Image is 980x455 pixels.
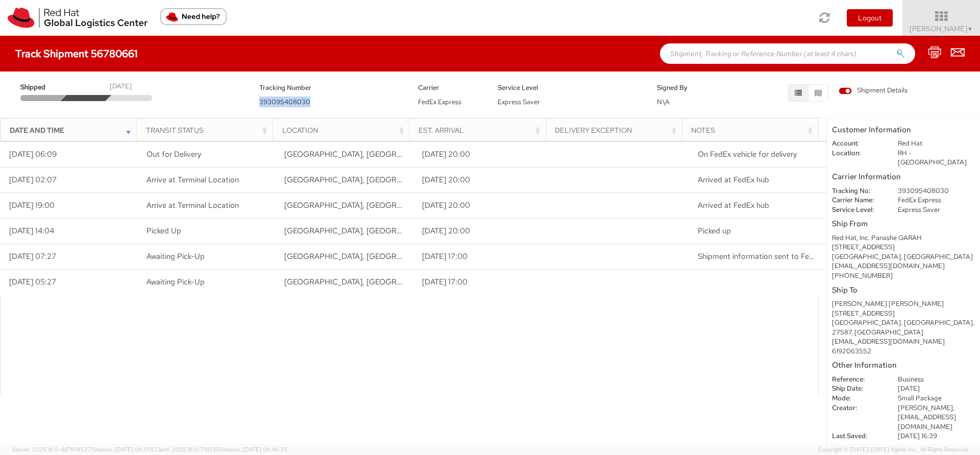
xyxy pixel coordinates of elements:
[818,446,968,454] span: Copyright © [DATE]-[DATE] Agistix Inc., All Rights Reserved
[832,233,975,243] div: Red Hat, Inc. Panashe GARAH
[146,226,181,236] span: Picked Up
[657,98,670,106] span: N\A
[498,84,642,91] h5: Service Level
[418,98,461,106] span: FedEx Express
[259,98,310,106] span: 393095408030
[413,219,551,244] td: [DATE] 20:00
[847,9,893,27] button: Logout
[832,243,975,252] div: [STREET_ADDRESS]
[832,271,975,281] div: [PHONE_NUMBER]
[146,200,239,210] span: Arrive at Terminal Location
[832,252,975,262] div: [GEOGRAPHIC_DATA], [GEOGRAPHIC_DATA]
[832,318,975,337] div: [GEOGRAPHIC_DATA], [GEOGRAPHIC_DATA], 27587, [GEOGRAPHIC_DATA]
[698,175,769,185] span: Arrived at FedEx hub
[839,86,908,95] span: Shipment Details
[284,277,527,287] span: RALEIGH, NC, US
[146,277,205,287] span: Awaiting Pick-Up
[498,98,540,106] span: Express Saver
[824,196,890,205] dt: Carrier Name:
[839,86,908,97] label: Shipment Details
[824,205,890,215] dt: Service Level:
[898,403,954,412] span: [PERSON_NAME],
[12,446,153,453] span: Server: 2025.18.0-dd719145275
[657,84,721,91] h5: Signed By
[418,84,482,91] h5: Carrier
[698,200,769,210] span: Arrived at FedEx hub
[284,226,527,236] span: RALEIGH, NC, US
[146,149,201,159] span: Out for Delivery
[259,84,403,91] h5: Tracking Number
[910,24,973,33] span: [PERSON_NAME]
[10,125,134,135] div: Date and Time
[419,125,543,135] div: Est. Arrival
[413,142,551,167] td: [DATE] 20:00
[832,173,975,181] h5: Carrier Information
[691,125,815,135] div: Notes
[698,226,731,236] span: Picked up
[20,83,64,92] span: Shipped
[824,403,890,413] dt: Creator:
[146,125,270,135] div: Transit Status
[832,337,975,347] div: [EMAIL_ADDRESS][DOMAIN_NAME]
[824,432,890,441] dt: Last Saved:
[824,139,890,149] dt: Account:
[832,361,975,370] h5: Other Information
[155,446,287,453] span: Client: 2025.18.0-71d3358
[832,309,975,319] div: [STREET_ADDRESS]
[282,125,406,135] div: Location
[698,251,822,261] span: Shipment information sent to FedEx
[698,149,797,159] span: On FedEx vehicle for delivery
[824,149,890,158] dt: Location:
[284,251,527,261] span: RALEIGH, NC, US
[832,299,975,309] div: [PERSON_NAME] [PERSON_NAME]
[832,347,975,356] div: 6192063552
[110,82,132,91] div: [DATE]
[824,384,890,394] dt: Ship Date:
[832,126,975,134] h5: Customer Information
[413,270,551,295] td: [DATE] 17:00
[824,375,890,385] dt: Reference:
[967,25,973,33] span: ▼
[8,8,148,28] img: rh-logistics-00dfa346123c4ec078e1.svg
[223,446,287,453] span: master, [DATE] 09:46:25
[660,43,915,64] input: Shipment, Tracking or Reference Number (at least 4 chars)
[160,8,227,25] button: Need help?
[413,244,551,270] td: [DATE] 17:00
[284,175,527,185] span: KERNERSVILLE, NC, US
[95,446,153,453] span: master, [DATE] 09:51:11
[832,261,975,271] div: [EMAIL_ADDRESS][DOMAIN_NAME]
[413,167,551,193] td: [DATE] 20:00
[832,220,975,228] h5: Ship From
[824,186,890,196] dt: Tracking No:
[284,200,527,210] span: RALEIGH, NC, US
[832,286,975,295] h5: Ship To
[146,175,239,185] span: Arrive at Terminal Location
[413,193,551,219] td: [DATE] 20:00
[555,125,679,135] div: Delivery Exception
[284,149,527,159] span: DURHAM, NC, US
[146,251,205,261] span: Awaiting Pick-Up
[15,48,138,59] h4: Track Shipment 56780661
[824,394,890,403] dt: Mode:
